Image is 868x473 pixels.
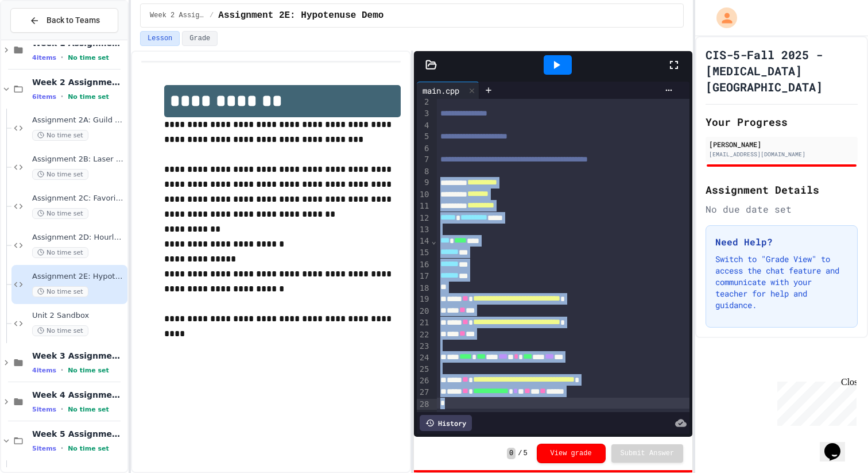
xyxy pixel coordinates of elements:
[417,247,431,259] div: 15
[61,53,63,62] span: •
[32,272,125,282] span: Assignment 2E: Hypotenuse Demo
[68,367,109,374] span: No time set
[32,367,56,374] span: 4 items
[32,233,125,243] span: Assignment 2D: Hourly Wages
[68,93,109,101] span: No time set
[417,259,431,271] div: 16
[709,150,854,159] div: [EMAIL_ADDRESS][DOMAIN_NAME]
[417,201,431,212] div: 11
[715,253,848,311] p: Switch to "Grade View" to access the chat feature and communicate with your teacher for help and ...
[706,47,858,95] h1: CIS-5-Fall 2025 - [MEDICAL_DATA][GEOGRAPHIC_DATA]
[417,120,431,132] div: 4
[417,399,431,410] div: 28
[820,427,857,462] iframe: chat widget
[611,444,684,463] button: Submit Answer
[417,306,431,317] div: 20
[32,208,88,219] span: No time set
[32,445,56,452] span: 5 items
[5,5,79,73] div: Chat with us now!Close
[621,449,675,458] span: Submit Answer
[32,130,88,141] span: No time set
[61,366,63,375] span: •
[704,5,740,31] div: My Account
[507,448,516,459] span: 0
[417,224,431,236] div: 13
[706,114,858,130] h2: Your Progress
[417,213,431,224] div: 12
[417,189,431,201] div: 10
[32,155,125,164] span: Assignment 2B: Laser Wars Cantina
[417,108,431,120] div: 3
[417,364,431,375] div: 25
[32,77,125,87] span: Week 2 Assignments
[218,9,383,22] span: Assignment 2E: Hypotenuse Demo
[417,97,431,108] div: 2
[417,387,431,398] div: 27
[417,294,431,305] div: 19
[32,311,125,321] span: Unit 2 Sandbox
[417,84,465,97] div: main.cpp
[32,325,88,336] span: No time set
[431,236,437,245] span: Fold line
[32,93,56,101] span: 6 items
[417,236,431,247] div: 14
[706,182,858,198] h2: Assignment Details
[417,166,431,178] div: 8
[61,405,63,414] span: •
[417,271,431,282] div: 17
[518,449,522,458] span: /
[709,139,854,149] div: [PERSON_NAME]
[32,390,125,400] span: Week 4 Assignments
[68,54,109,61] span: No time set
[32,169,88,180] span: No time set
[417,143,431,155] div: 6
[417,329,431,341] div: 22
[417,82,479,99] div: main.cpp
[68,445,109,452] span: No time set
[773,377,857,426] iframe: chat widget
[417,283,431,294] div: 18
[32,429,125,439] span: Week 5 Assignments
[32,351,125,361] span: Week 3 Assignments
[32,116,125,125] span: Assignment 2A: Guild of Corellia Industries
[10,8,118,33] button: Back to Teams
[61,444,63,453] span: •
[210,11,214,20] span: /
[182,31,218,46] button: Grade
[417,352,431,364] div: 24
[61,92,63,101] span: •
[537,444,606,463] button: View grade
[417,177,431,189] div: 9
[715,235,848,249] h3: Need Help?
[32,247,88,258] span: No time set
[140,31,180,46] button: Lesson
[417,154,431,166] div: 7
[32,54,56,61] span: 4 items
[523,449,527,458] span: 5
[417,341,431,352] div: 23
[46,14,100,26] span: Back to Teams
[417,317,431,329] div: 21
[417,375,431,387] div: 26
[417,131,431,143] div: 5
[420,415,472,431] div: History
[32,286,88,297] span: No time set
[32,194,125,203] span: Assignment 2C: Favorite Movie and Character
[32,406,56,413] span: 5 items
[706,202,858,216] div: No due date set
[68,406,109,413] span: No time set
[150,11,205,20] span: Week 2 Assignments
